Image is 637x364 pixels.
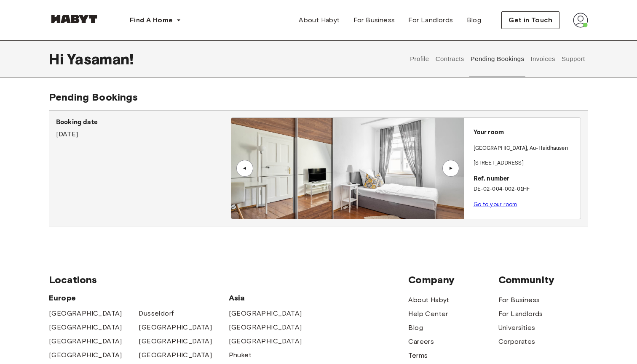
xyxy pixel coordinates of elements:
[474,144,568,153] p: [GEOGRAPHIC_DATA] , Au-Haidhausen
[229,322,302,332] a: [GEOGRAPHIC_DATA]
[408,309,448,319] a: Help Center
[498,337,535,347] a: Corporates
[530,40,556,77] button: Invoices
[469,40,525,77] button: Pending Bookings
[139,322,212,332] a: [GEOGRAPHIC_DATA]
[49,350,122,360] a: [GEOGRAPHIC_DATA]
[49,15,99,23] img: Habyt
[49,336,122,346] a: [GEOGRAPHIC_DATA]
[49,322,122,332] a: [GEOGRAPHIC_DATA]
[347,12,402,29] a: For Business
[474,174,577,184] p: Ref. number
[474,201,517,207] a: Go to your room
[49,274,408,286] span: Locations
[498,274,588,286] span: Community
[408,351,428,361] a: Terms
[474,185,577,194] p: DE-02-004-002-01HF
[509,15,552,25] span: Get in Touch
[56,117,231,128] p: Booking date
[408,274,498,286] span: Company
[573,13,588,28] img: avatar
[67,50,134,68] span: Yasaman !
[498,323,535,333] a: Universities
[56,117,231,139] div: [DATE]
[498,309,543,319] a: For Landlords
[123,12,188,29] button: Find A Home
[229,308,302,319] a: [GEOGRAPHIC_DATA]
[49,91,138,103] span: Pending Bookings
[447,166,455,171] div: ▲
[474,159,577,167] p: [STREET_ADDRESS]
[407,40,588,77] div: user profile tabs
[229,293,318,303] span: Asia
[49,50,67,68] span: Hi
[241,166,249,171] div: ▲
[434,40,465,77] button: Contracts
[408,337,434,347] a: Careers
[229,350,252,360] a: Phuket
[501,11,559,29] button: Get in Touch
[560,40,586,77] button: Support
[299,15,340,25] span: About Habyt
[498,295,540,305] a: For Business
[401,12,460,29] a: For Landlords
[353,15,395,25] span: For Business
[460,12,488,29] a: Blog
[139,336,212,346] a: [GEOGRAPHIC_DATA]
[229,336,302,346] a: [GEOGRAPHIC_DATA]
[474,128,577,138] p: Your room
[139,350,212,360] a: [GEOGRAPHIC_DATA]
[49,308,122,319] a: [GEOGRAPHIC_DATA]
[139,308,174,319] a: Dusseldorf
[408,323,423,333] a: Blog
[130,15,173,25] span: Find A Home
[231,118,464,219] img: Image of the room
[467,15,482,25] span: Blog
[408,295,449,305] a: About Habyt
[408,15,453,25] span: For Landlords
[292,12,346,29] a: About Habyt
[49,293,229,303] span: Europe
[409,40,431,77] button: Profile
